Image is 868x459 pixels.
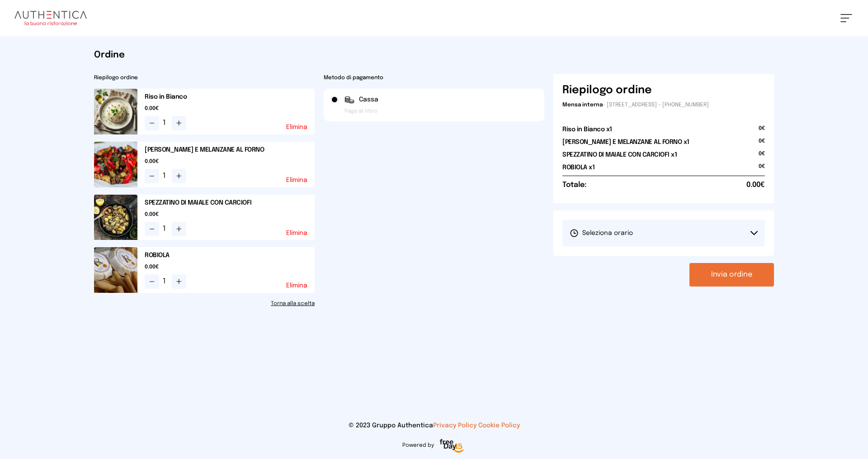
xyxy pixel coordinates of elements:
[478,422,520,429] a: Cookie Policy
[286,177,307,183] button: Elimina
[746,180,765,191] span: 0.00€
[94,300,315,307] a: Torna alla scelta
[14,11,87,25] img: logo.8f33a47.png
[94,74,315,81] h2: Riepilogo ordine
[145,158,315,165] span: 0.00€
[145,105,315,112] span: 0.00€
[94,247,137,293] img: media
[94,49,774,62] h1: Ordine
[759,150,765,163] span: 0€
[163,171,168,182] span: 1
[324,74,544,81] h2: Metodo di pagamento
[344,108,377,115] span: Paga al ritiro
[163,118,168,129] span: 1
[145,251,315,260] h2: ROBIOLA
[145,145,315,154] h2: [PERSON_NAME] E MELANZANE AL FORNO
[562,150,677,159] h2: SPEZZATINO DI MAIALE CON CARCIOFI x1
[562,163,594,172] h2: ROBIOLA x1
[562,102,603,108] span: Mensa interna
[759,163,765,176] span: 0€
[402,442,434,449] span: Powered by
[286,124,307,130] button: Elimina
[286,230,307,236] button: Elimina
[145,263,315,271] span: 0.00€
[145,198,315,207] h2: SPEZZATINO DI MAIALE CON CARCIOFI
[689,263,774,287] button: Invia ordine
[163,276,168,287] span: 1
[570,229,633,238] span: Seleziona orario
[94,142,137,187] img: media
[14,421,854,430] p: © 2023 Gruppo Authentica
[562,125,612,134] h2: Riso in Bianco x1
[438,437,466,455] img: logo-freeday.3e08031.png
[562,83,652,98] h6: Riepilogo ordine
[286,282,307,289] button: Elimina
[94,195,137,240] img: media
[759,138,765,150] span: 0€
[433,422,476,429] a: Privacy Policy
[163,224,168,234] span: 1
[145,211,315,218] span: 0.00€
[562,220,765,247] button: Seleziona orario
[562,138,689,147] h2: [PERSON_NAME] E MELANZANE AL FORNO x1
[562,180,586,191] h6: Totale:
[759,125,765,138] span: 0€
[94,89,137,134] img: media
[562,101,765,109] p: - [STREET_ADDRESS] - [PHONE_NUMBER]
[145,92,315,101] h2: Riso in Bianco
[359,95,378,104] span: Cassa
